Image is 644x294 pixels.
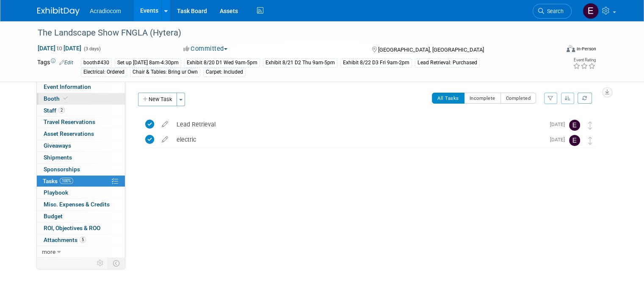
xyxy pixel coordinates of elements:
span: [GEOGRAPHIC_DATA], [GEOGRAPHIC_DATA] [378,47,484,53]
img: Format-Inperson.png [567,45,575,52]
span: Staff [44,107,65,114]
a: Attachments5 [37,234,125,246]
span: Playbook [44,189,68,196]
span: Acradiocom [90,8,121,14]
div: Lead Retrieval [172,117,545,132]
span: ROI, Objectives & ROO [44,225,100,231]
a: Shipments [37,152,125,163]
span: Misc. Expenses & Credits [44,201,110,208]
span: Shipments [44,154,72,161]
button: Completed [500,93,536,104]
span: Sponsorships [44,166,80,173]
div: Exhibit 8/20 D1 Wed 9am-5pm [184,58,260,67]
img: ExhibitDay [37,7,80,16]
span: Asset Reservations [44,130,94,137]
div: Event Format [514,44,596,57]
span: more [42,248,55,255]
div: Electrical: Ordered [81,68,127,77]
a: ROI, Objectives & ROO [37,223,125,234]
span: Tasks [43,178,73,184]
div: The Landscape Show FNGLA (Hytera) [35,25,549,41]
span: Attachments [44,236,86,243]
div: Set up [DATE] 8am-4:30pm [115,58,181,67]
a: Misc. Expenses & Credits [37,199,125,210]
span: 5 [80,236,86,243]
div: Event Rating [573,58,596,62]
div: booth#430 [81,58,112,67]
td: Toggle Event Tabs [108,258,125,269]
a: more [37,246,125,258]
div: Exhibit 8/22 D3 Fri 9am-2pm [340,58,412,67]
span: Booth [44,95,69,102]
div: Exhibit 8/21 D2 Thu 9am-5pm [263,58,337,67]
div: In-Person [576,46,596,52]
span: [DATE] [550,121,569,127]
a: Booth [37,93,125,104]
a: Edit [59,60,73,66]
span: 2 [58,107,65,113]
div: electric [172,132,545,147]
img: Elizabeth Martinez [583,3,599,19]
a: Playbook [37,187,125,198]
span: Travel Reservations [44,118,95,125]
a: Budget [37,211,125,222]
span: Event Information [44,83,91,90]
img: Elizabeth Martinez [569,135,580,146]
td: Personalize Event Tab Strip [93,258,108,269]
a: edit [158,121,172,128]
div: Carpet: Included [203,68,246,77]
button: Incomplete [464,93,501,104]
a: Refresh [578,93,592,104]
a: Staff2 [37,105,125,116]
a: Sponsorships [37,164,125,175]
i: Move task [588,137,592,145]
span: [DATE] [550,137,569,143]
span: to [55,45,64,52]
i: Booth reservation complete [64,96,68,101]
button: New Task [138,93,177,106]
div: Lead Retrieval: Purchased [415,58,480,67]
a: Travel Reservations [37,116,125,128]
button: All Tasks [432,93,464,104]
a: Giveaways [37,140,125,151]
a: Tasks100% [37,176,125,187]
img: Elizabeth Martinez [569,120,580,131]
td: Tags [37,58,73,77]
span: 100% [60,178,73,184]
span: [DATE] [DATE] [37,44,82,52]
a: Search [533,4,572,19]
div: Chair & Tables: Bring ur Own [130,68,200,77]
a: Event Information [37,81,125,93]
a: edit [158,136,172,143]
button: Committed [180,44,231,53]
i: Move task [588,121,592,129]
span: Search [544,8,564,14]
span: Giveaways [44,142,71,149]
span: (3 days) [83,46,101,52]
span: Budget [44,213,63,220]
a: Asset Reservations [37,128,125,140]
